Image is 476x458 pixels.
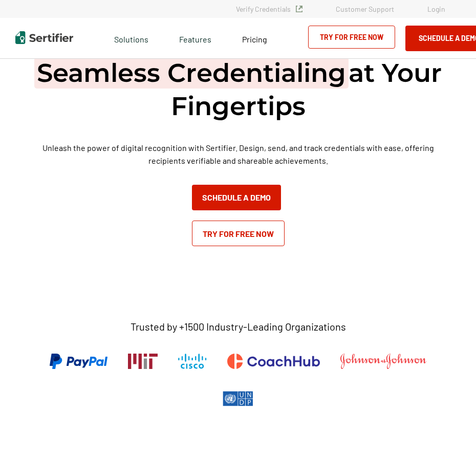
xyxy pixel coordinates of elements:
img: PayPal [50,354,107,369]
a: Pricing [242,32,267,45]
span: Features [179,32,211,45]
a: Verify Credentials [236,5,302,13]
img: Sertifier | Digital Credentialing Platform [15,31,73,44]
img: Massachusetts Institute of Technology [128,354,158,369]
p: Unleash the power of digital recognition with Sertifier. Design, send, and track credentials with... [31,141,445,167]
span: Pricing [242,34,267,44]
a: Try for Free Now [308,26,395,49]
img: Johnson & Johnson [340,354,426,369]
a: Customer Support [336,5,394,13]
img: Verified [296,6,302,12]
span: Solutions [114,32,148,45]
p: Trusted by +1500 Industry-Leading Organizations [131,320,346,333]
a: Login [427,5,445,13]
img: CoachHub [227,354,319,369]
a: Try for Free Now [192,221,285,246]
span: Seamless Credentialing [34,57,349,89]
img: UNDP [223,391,253,406]
h1: at Your Fingertips [8,56,468,123]
img: Cisco [178,354,207,369]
